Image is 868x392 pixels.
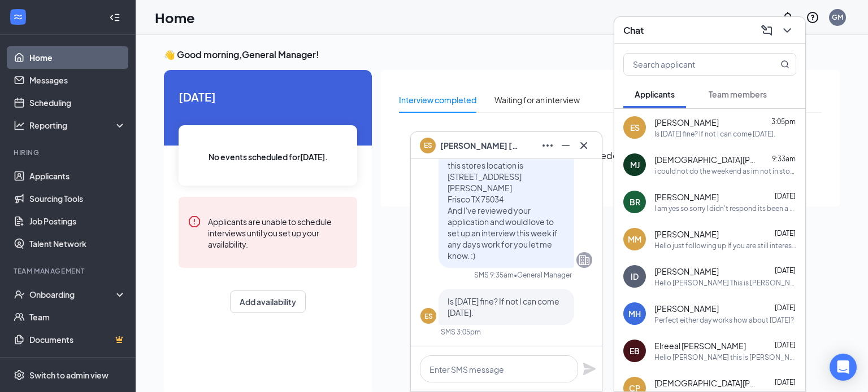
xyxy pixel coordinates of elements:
span: [DEMOGRAPHIC_DATA][PERSON_NAME] [654,154,756,165]
svg: Settings [14,369,25,381]
span: [DATE] [775,303,796,312]
svg: WorkstreamLogo [12,11,24,23]
div: Switch to admin view [29,369,108,381]
a: Sourcing Tools [29,187,126,210]
div: Team Management [14,266,124,276]
a: Messages [29,69,126,91]
div: ES [424,311,433,321]
button: ComposeMessage [758,21,776,39]
div: BR [630,196,640,208]
a: Team [29,306,126,328]
svg: Minimize [559,139,572,152]
button: Minimize [557,136,575,155]
svg: Error [188,215,201,228]
div: Applicants are unable to schedule interviews until you set up your availability. [208,215,348,250]
span: 3:05pm [771,117,796,126]
div: MH [628,308,641,319]
span: [PERSON_NAME] [654,266,719,277]
svg: ComposeMessage [760,24,774,37]
h3: 👋 Good morning, General Manager ! [164,49,840,61]
h3: Chat [623,24,644,37]
div: MM [628,234,641,245]
a: SurveysCrown [29,351,126,373]
input: Search applicant [624,54,758,75]
svg: UserCheck [14,289,25,300]
svg: Analysis [14,120,25,131]
h1: Home [155,8,195,27]
div: ID [631,271,639,282]
svg: QuestionInfo [806,11,819,24]
div: Interview completed [399,94,476,106]
div: I am yes so sorry I didn't respond its been a busy week so far. But yes what days work for you th... [654,204,796,213]
span: [DATE] [775,192,796,200]
div: Perfect either day works how about [DATE]? [654,315,794,325]
div: Open Intercom Messenger [830,354,857,381]
div: Hello [PERSON_NAME] this is [PERSON_NAME]'m the manager at SK 1118 I got the note one of my cowor... [654,353,796,362]
div: Reporting [29,120,127,131]
span: [PERSON_NAME] [654,117,719,128]
div: EB [630,345,640,356]
span: [DATE] [775,229,796,237]
a: Home [29,46,126,69]
button: Ellipses [539,136,557,155]
div: Onboarding [29,289,116,300]
div: SMS 3:05pm [441,327,481,337]
span: Team members [709,89,767,99]
div: GM [832,12,843,22]
svg: Ellipses [541,139,554,152]
button: Cross [575,136,593,155]
svg: Company [578,253,591,267]
div: Hello just following up If you are still interested in this position let me know when you can com... [654,241,796,250]
a: Scheduling [29,91,126,114]
a: Applicants [29,165,126,187]
span: [DEMOGRAPHIC_DATA][PERSON_NAME] [654,377,756,389]
span: [DATE] [775,378,796,386]
span: [PERSON_NAME] [654,228,719,240]
span: 9:33am [772,155,796,163]
span: [PERSON_NAME] [654,191,719,202]
span: Elreeal [PERSON_NAME] [654,340,746,351]
span: [DATE] [179,88,357,105]
span: No events scheduled for [DATE] . [209,151,328,163]
span: • General Manager [514,270,572,280]
div: i could not do the weekend as im not in store i apologize [654,166,796,176]
div: SMS 9:35am [474,270,514,280]
svg: Cross [577,139,591,152]
svg: Collapse [109,12,120,23]
a: DocumentsCrown [29,328,126,351]
div: Waiting for an interview [494,94,580,106]
span: No follow-up needed at the moment [532,148,689,162]
svg: ChevronDown [780,24,794,37]
a: Job Postings [29,210,126,232]
a: Talent Network [29,232,126,255]
svg: Plane [583,362,596,376]
svg: MagnifyingGlass [780,60,789,69]
span: [DATE] [775,341,796,349]
div: Hiring [14,148,124,157]
span: [DATE] [775,266,796,275]
div: Hello [PERSON_NAME] This is [PERSON_NAME]'m the manager at SK 1118 I've reviewed your application... [654,278,796,288]
div: MJ [630,159,640,170]
span: [PERSON_NAME] [PERSON_NAME] [440,139,519,152]
div: ES [630,122,640,133]
div: Is [DATE] fine? If not I can come [DATE]. [654,129,775,139]
span: [PERSON_NAME] [654,303,719,314]
span: Is [DATE] fine? If not I can come [DATE]. [448,296,559,318]
button: ChevronDown [778,21,796,39]
button: Add availability [230,290,306,313]
svg: Notifications [781,11,795,24]
span: Applicants [635,89,675,99]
